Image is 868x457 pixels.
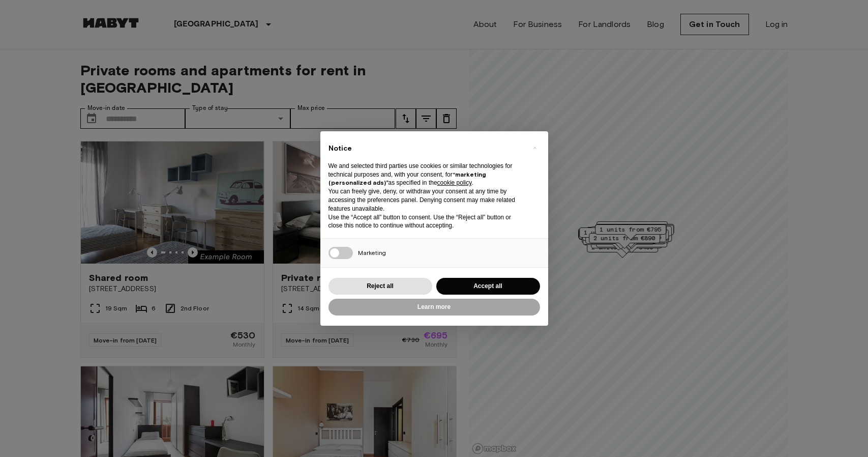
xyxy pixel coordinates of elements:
[328,170,486,187] strong: “marketing (personalized ads)”
[328,144,524,154] h2: Notice
[436,278,540,295] button: Accept all
[328,299,540,316] button: Learn more
[328,213,524,231] p: Use the “Accept all” button to consent. Use the “Reject all” button or close this notice to conti...
[328,162,524,187] p: We and selected third parties use cookies or similar technologies for technical purposes and, wit...
[328,278,432,295] button: Reject all
[358,249,386,256] span: Marketing
[437,179,472,186] a: cookie policy
[328,187,524,213] p: You can freely give, deny, or withdraw your consent at any time by accessing the preferences pane...
[527,139,543,156] button: Close this notice
[533,141,536,154] span: ×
